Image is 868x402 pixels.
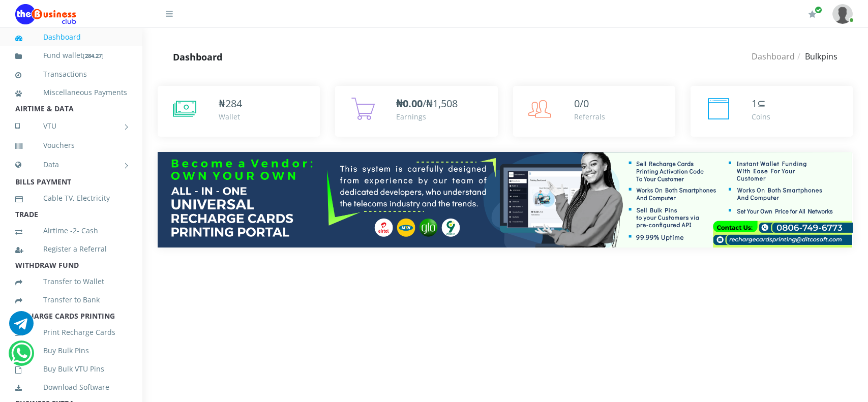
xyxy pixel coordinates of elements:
[795,50,837,63] li: Bulkpins
[158,152,853,248] img: multitenant_rcp.png
[15,219,127,242] a: Airtime -2- Cash
[11,349,32,365] a: Chat for support
[85,52,102,59] b: 284.27
[15,63,127,86] a: Transactions
[15,237,127,261] a: Register a Referral
[15,134,127,157] a: Vouchers
[513,86,675,137] a: 0/0 Referrals
[15,187,127,210] a: Cable TV, Electricity
[9,319,34,335] a: Chat for support
[15,288,127,312] a: Transfer to Bank
[752,97,757,110] span: 1
[396,97,458,110] span: /₦1,508
[15,270,127,293] a: Transfer to Wallet
[15,339,127,362] a: Buy Bulk Pins
[335,86,497,137] a: ₦0.00/₦1,508 Earnings
[809,10,816,18] i: Renew/Upgrade Subscription
[15,44,127,68] a: Fund wallet[284.27]
[15,357,127,381] a: Buy Bulk VTU Pins
[752,111,770,122] div: Coins
[752,96,770,111] div: ⊆
[15,152,127,177] a: Data
[225,97,242,110] span: 284
[15,81,127,104] a: Miscellaneous Payments
[15,4,76,24] img: Logo
[15,113,127,139] a: VTU
[15,25,127,49] a: Dashboard
[815,6,822,14] span: Renew/Upgrade Subscription
[15,376,127,399] a: Download Software
[574,97,589,110] span: 0/0
[396,97,423,110] b: ₦0.00
[173,51,222,63] strong: Dashboard
[396,111,458,122] div: Earnings
[574,111,605,122] div: Referrals
[158,86,320,137] a: ₦284 Wallet
[832,4,853,24] img: User
[752,51,795,62] a: Dashboard
[219,96,242,111] div: ₦
[15,321,127,344] a: Print Recharge Cards
[219,111,242,122] div: Wallet
[83,52,104,59] small: [ ]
